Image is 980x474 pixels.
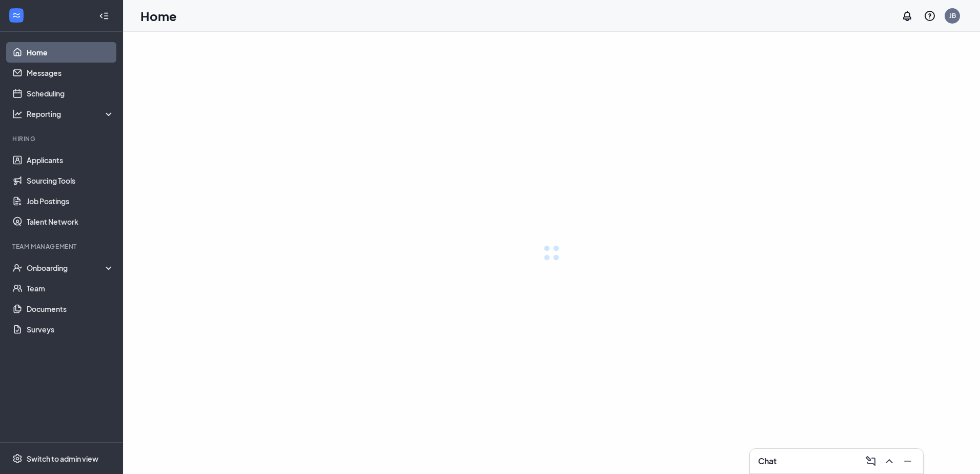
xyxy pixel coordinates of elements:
svg: Settings [12,453,23,464]
div: Switch to admin view [27,453,98,464]
a: Job Postings [27,191,114,211]
svg: Analysis [12,109,23,119]
svg: ComposeMessage [865,455,877,467]
a: Team [27,278,114,299]
a: Documents [27,299,114,319]
div: JB [949,11,956,20]
svg: Notifications [901,10,913,22]
svg: Collapse [99,11,109,21]
svg: WorkstreamLogo [11,10,22,21]
div: Onboarding [27,263,115,273]
svg: QuestionInfo [924,10,936,22]
h3: Chat [758,456,777,467]
div: Team Management [12,242,112,251]
button: ComposeMessage [862,453,878,469]
svg: UserCheck [12,263,23,273]
a: Messages [27,63,114,83]
button: ChevronUp [880,453,896,469]
div: Hiring [12,134,112,143]
a: Applicants [27,150,114,170]
h1: Home [140,7,177,25]
a: Scheduling [27,83,114,104]
svg: ChevronUp [883,455,895,467]
a: Talent Network [27,211,114,232]
button: Minimize [899,453,915,469]
a: Home [27,42,114,63]
a: Sourcing Tools [27,170,114,191]
div: Reporting [27,109,115,119]
svg: Minimize [902,455,914,467]
a: Surveys [27,319,114,340]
